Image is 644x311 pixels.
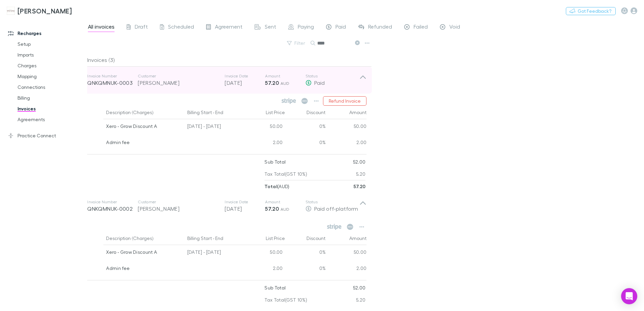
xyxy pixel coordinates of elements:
[356,294,365,306] p: 5.20
[11,71,91,82] a: Mapping
[11,82,91,93] a: Connections
[106,135,182,149] div: Admin fee
[314,205,358,212] span: Paid off-platform
[82,67,372,94] div: Invoice NumberQNKQMNUK-0003Customer[PERSON_NAME]Invoice Date[DATE]Amount57.20 AUDStatusPaid
[314,79,325,86] span: Paid
[281,207,290,212] span: AUD
[82,193,372,219] div: Invoice NumberQNKQMNUK-0002Customer[PERSON_NAME]Invoice Date[DATE]Amount57.20 AUDStatusPaid off-p...
[356,168,365,180] p: 5.20
[138,73,218,79] p: Customer
[265,79,279,86] strong: 57.20
[335,23,346,32] span: Paid
[11,49,91,60] a: Imports
[264,183,277,189] strong: Total
[326,261,367,277] div: 2.00
[265,205,279,212] strong: 57.20
[225,79,265,87] p: [DATE]
[185,119,245,135] div: [DATE] - [DATE]
[298,23,314,32] span: Paying
[135,23,148,32] span: Draft
[87,79,138,87] p: QNKQMNUK-0003
[87,205,138,213] p: QNKQMNUK-0002
[168,23,194,32] span: Scheduled
[225,199,265,205] p: Invoice Date
[106,245,182,259] div: Xero - Grow Discount A
[449,23,460,32] span: Void
[326,119,367,135] div: 50.00
[106,119,182,133] div: Xero - Grow Discount A
[286,245,326,261] div: 0%
[305,199,359,205] p: Status
[566,7,616,15] button: Got Feedback?
[245,261,286,277] div: 2.00
[323,96,366,106] button: Refund Invoice
[245,245,286,261] div: 50.00
[326,245,367,261] div: 50.00
[264,294,307,306] p: Tax Total (GST 10%)
[265,199,305,205] p: Amount
[414,23,428,32] span: Failed
[11,103,91,114] a: Invoices
[286,135,326,151] div: 0%
[286,119,326,135] div: 0%
[225,73,265,79] p: Invoice Date
[245,135,286,151] div: 2.00
[286,261,326,277] div: 0%
[264,282,286,294] p: Sub Total
[265,23,276,32] span: Sent
[185,245,245,261] div: [DATE] - [DATE]
[225,205,265,213] p: [DATE]
[621,288,637,304] div: Open Intercom Messenger
[368,23,392,32] span: Refunded
[353,156,366,168] p: 52.00
[284,39,309,47] button: Filter
[138,79,218,87] div: [PERSON_NAME]
[106,261,182,275] div: Admin fee
[87,73,138,79] p: Invoice Number
[11,39,91,49] a: Setup
[264,180,289,193] p: ( AUD )
[245,119,286,135] div: 50.00
[215,23,243,32] span: Agreement
[138,205,218,213] div: [PERSON_NAME]
[264,168,307,180] p: Tax Total (GST 10%)
[305,73,359,79] p: Status
[11,114,91,125] a: Agreements
[87,199,138,205] p: Invoice Number
[354,183,366,189] strong: 57.20
[7,7,15,15] img: Hales Douglass's Logo
[353,282,366,294] p: 52.00
[281,81,290,86] span: AUD
[88,23,115,32] span: All invoices
[11,60,91,71] a: Charges
[138,199,218,205] p: Customer
[11,93,91,103] a: Billing
[265,73,305,79] p: Amount
[1,130,91,141] a: Practice Connect
[3,3,76,19] a: [PERSON_NAME]
[326,135,367,151] div: 2.00
[18,7,72,15] h3: [PERSON_NAME]
[1,28,91,39] a: Recharges
[264,156,286,168] p: Sub Total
